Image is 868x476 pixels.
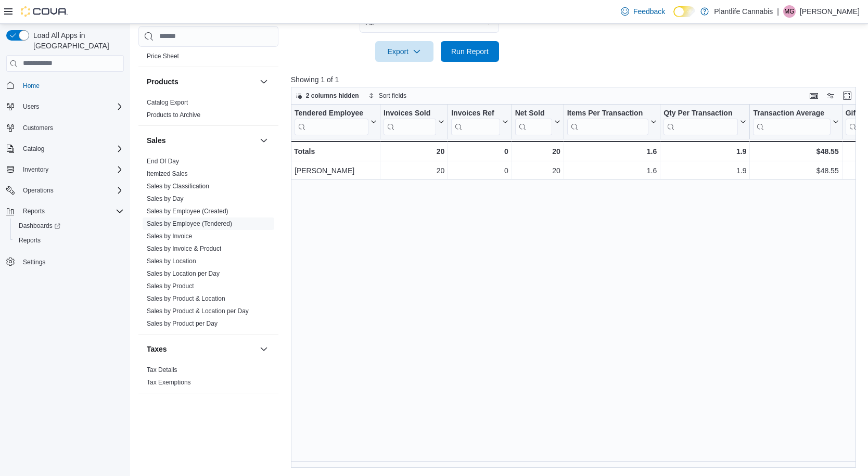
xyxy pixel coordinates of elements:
span: Inventory [19,163,124,176]
div: Taxes [138,364,278,393]
button: Invoices Sold [384,108,444,135]
span: Dashboards [19,222,60,230]
button: Reports [19,205,49,217]
a: Catalog Export [147,99,188,106]
a: Tax Details [147,366,177,374]
span: Reports [15,234,124,247]
div: Qty Per Transaction [663,108,738,135]
button: Transaction Average [753,108,838,135]
div: 20 [515,164,560,177]
span: Customers [19,121,124,134]
button: Sort fields [364,89,411,102]
div: 20 [384,164,444,177]
button: Customers [2,120,128,135]
a: Tax Exemptions [147,379,191,386]
div: [PERSON_NAME] [295,164,377,177]
span: Dark Mode [673,17,674,18]
span: Settings [19,255,124,268]
button: Items Per Transaction [567,108,657,135]
p: Showing 1 of 1 [291,74,862,85]
button: Reports [2,204,128,218]
a: Sales by Classification [147,183,209,190]
span: Settings [23,258,45,266]
span: Export [381,41,427,62]
div: Tendered Employee [295,108,368,135]
div: Invoices Sold [384,108,436,118]
div: Totals [294,145,377,158]
span: Sales by Classification [147,182,209,190]
span: Run Report [451,46,489,57]
a: Sales by Product & Location [147,295,225,302]
button: Inventory [2,162,128,177]
div: 1.9 [663,145,746,158]
a: Feedback [617,1,669,22]
span: Sales by Product per Day [147,319,218,328]
span: Sales by Location per Day [147,269,220,278]
button: Taxes [258,343,270,355]
h3: Sales [147,135,166,146]
a: Customers [19,122,57,134]
button: Run Report [441,41,499,62]
div: Net Sold [515,108,552,118]
div: Items Per Transaction [567,108,648,118]
a: Products to Archive [147,111,200,119]
span: Sales by Employee (Tendered) [147,220,232,228]
a: Sales by Employee (Tendered) [147,220,232,227]
p: [PERSON_NAME] [800,5,860,18]
div: 0 [451,145,508,158]
div: Items Per Transaction [567,108,648,135]
div: $48.55 [753,164,838,177]
button: Operations [19,184,58,197]
span: Sales by Day [147,195,184,203]
button: Enter fullscreen [841,89,853,102]
button: Users [19,100,43,113]
button: Keyboard shortcuts [808,89,820,102]
div: Pricing [138,50,278,67]
nav: Complex example [6,74,124,297]
button: Products [147,76,256,87]
span: Inventory [23,165,48,174]
div: Tendered Employee [295,108,368,118]
span: Operations [19,184,124,197]
img: Cova [21,6,68,17]
div: 1.6 [567,145,657,158]
span: Sort fields [379,92,406,100]
a: Home [19,80,44,92]
div: Transaction Average [753,108,830,135]
button: 2 columns hidden [291,89,363,102]
a: Reports [15,234,45,247]
button: Sales [147,135,256,146]
span: Users [23,102,39,111]
span: Tax Exemptions [147,378,191,387]
div: Transaction Average [753,108,830,118]
p: | [777,5,779,18]
div: Net Sold [515,108,552,135]
span: Customers [23,124,53,132]
span: Sales by Product [147,282,194,290]
button: Products [258,75,270,88]
span: Sales by Location [147,257,196,265]
span: Sales by Product & Location per Day [147,307,249,315]
span: Users [19,100,124,113]
span: Feedback [633,6,665,17]
button: Export [375,41,433,62]
a: Itemized Sales [147,170,188,177]
div: Invoices Sold [384,108,436,135]
span: Catalog Export [147,98,188,107]
button: Display options [824,89,837,102]
span: Reports [19,236,41,245]
h3: Taxes [147,344,167,354]
a: Sales by Employee (Created) [147,208,228,215]
a: Sales by Day [147,195,184,202]
button: Inventory [19,163,53,176]
span: Reports [19,205,124,217]
button: Catalog [19,143,48,155]
span: Products to Archive [147,111,200,119]
span: Home [19,79,124,92]
a: Sales by Location [147,258,196,265]
div: Sales [138,155,278,334]
a: Sales by Product [147,282,194,290]
div: Matthew Gallie [783,5,796,18]
a: Sales by Location per Day [147,270,220,277]
h3: Products [147,76,178,87]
